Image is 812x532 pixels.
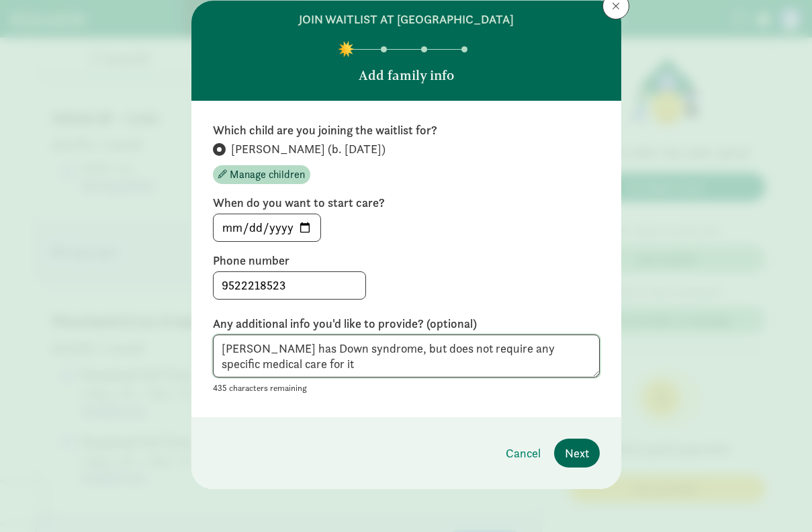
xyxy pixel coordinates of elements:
label: Phone number [213,253,600,269]
span: [PERSON_NAME] (b. [DATE]) [231,141,386,157]
span: Manage children [230,167,305,183]
label: Which child are you joining the waitlist for? [213,122,600,138]
button: Next [554,439,600,468]
h6: join waitlist at [GEOGRAPHIC_DATA] [299,11,514,28]
p: Add family info [359,66,454,85]
label: Any additional info you'd like to provide? (optional) [213,316,600,332]
input: 5555555555 [214,272,365,299]
span: Next [565,444,589,462]
button: Cancel [495,439,551,468]
label: When do you want to start care? [213,195,600,211]
button: Manage children [213,165,310,184]
span: Cancel [506,444,541,462]
small: 435 characters remaining [213,382,307,394]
